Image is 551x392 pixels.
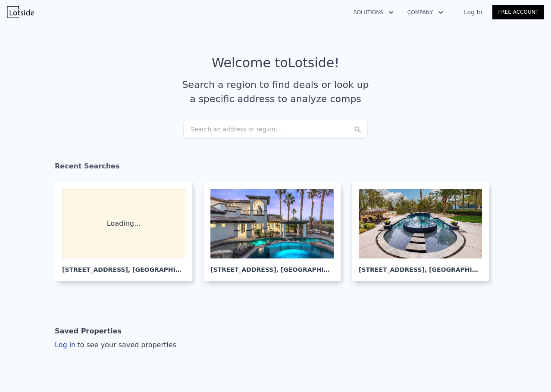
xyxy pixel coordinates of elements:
[212,55,340,71] div: Welcome to Lotside !
[210,258,334,274] div: [STREET_ADDRESS] , [GEOGRAPHIC_DATA]
[62,258,185,274] div: [STREET_ADDRESS] , [GEOGRAPHIC_DATA]
[183,120,368,139] div: Search an address or region...
[55,154,496,182] div: Recent Searches
[7,6,34,18] img: Lotside
[351,182,496,281] a: [STREET_ADDRESS], [GEOGRAPHIC_DATA]
[55,182,200,281] a: Loading... [STREET_ADDRESS], [GEOGRAPHIC_DATA]
[492,5,544,19] a: Free Account
[55,340,176,350] div: Log in
[347,5,401,20] button: Solutions
[62,189,185,258] div: Loading...
[203,182,348,281] a: [STREET_ADDRESS], [GEOGRAPHIC_DATA]
[55,323,122,340] div: Saved Properties
[454,8,492,16] a: Log In
[359,258,482,274] div: [STREET_ADDRESS] , [GEOGRAPHIC_DATA]
[75,341,176,349] span: to see your saved properties
[401,5,450,20] button: Company
[179,78,372,106] div: Search a region to find deals or look up a specific address to analyze comps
